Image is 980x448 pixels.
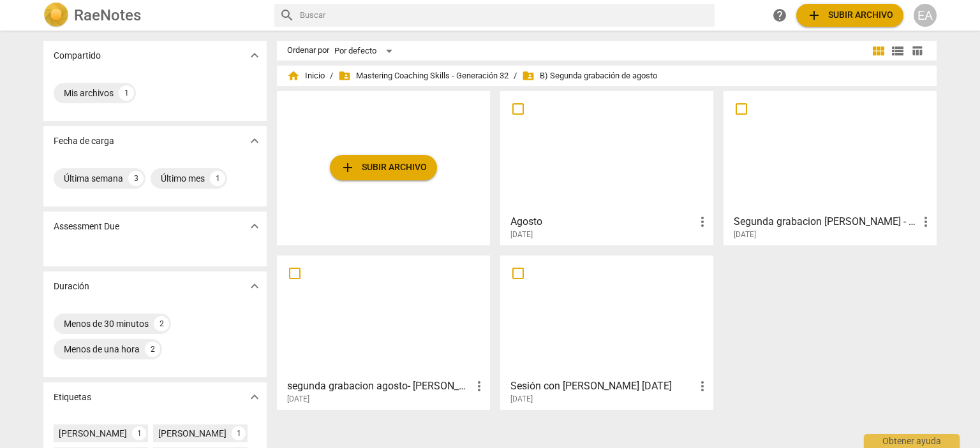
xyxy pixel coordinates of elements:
[145,342,160,357] div: 2
[471,379,487,394] span: more_vert
[505,260,709,404] a: Sesión con [PERSON_NAME] [DATE][DATE]
[869,41,888,61] button: Cuadrícula
[64,343,140,356] div: Menos de una hora
[59,427,127,440] div: [PERSON_NAME]
[695,379,710,394] span: more_vert
[154,316,169,331] div: 2
[281,260,486,404] a: segunda grabacion agosto- [PERSON_NAME][DATE]
[522,69,535,82] span: folder_shared
[54,280,89,293] p: Duración
[330,71,333,81] span: /
[245,387,264,407] button: Mostrar más
[907,41,926,61] button: Tabla
[768,4,791,27] a: Obtener ayuda
[158,427,226,440] div: [PERSON_NAME]
[64,317,149,330] div: Menos de 30 minutos
[300,5,709,25] input: Buscar
[64,87,114,99] div: Mis archivos
[247,133,262,148] span: expand_more
[728,96,932,240] a: Segunda grabacion [PERSON_NAME] - [PERSON_NAME][DATE]
[245,131,264,150] button: Mostrar más
[247,219,262,234] span: expand_more
[232,426,246,440] div: 1
[806,8,893,23] span: Subir archivo
[54,391,91,404] p: Etiquetas
[864,434,960,448] div: Obtener ayuda
[287,69,300,82] span: home
[796,4,903,27] button: Subir
[287,394,309,405] span: [DATE]
[510,214,695,229] h3: Agosto
[510,379,695,394] h3: Sesión con Ana MCS 21-08-25
[245,217,264,236] button: Mostrar más
[338,69,351,82] span: folder_shared
[210,171,225,186] div: 1
[54,220,119,233] p: Assessment Due
[74,6,141,24] h2: RaeNotes
[340,160,427,175] span: Subir archivo
[128,171,144,186] div: 3
[510,394,533,405] span: [DATE]
[871,43,886,59] span: view_module
[340,160,355,175] span: add
[287,69,325,82] span: Inicio
[890,43,905,59] span: view_list
[247,389,262,405] span: expand_more
[279,8,295,23] span: search
[43,3,69,28] img: Logo
[734,229,756,240] span: [DATE]
[911,45,923,57] span: table_chart
[334,41,397,61] div: Por defecto
[245,277,264,296] button: Mostrar más
[734,214,918,229] h3: Segunda grabacion de Agosto - Johana Montoya
[522,69,657,82] span: B) Segunda grabación de agosto
[514,71,517,81] span: /
[64,172,123,185] div: Última semana
[119,85,134,101] div: 1
[161,172,205,185] div: Último mes
[54,134,114,148] p: Fecha de carga
[43,3,264,28] a: LogoRaeNotes
[338,69,509,82] span: Mastering Coaching Skills - Generación 32
[914,4,937,27] button: EA
[888,41,907,61] button: Lista
[772,8,787,23] span: help
[132,426,146,440] div: 1
[505,96,709,240] a: Agosto[DATE]
[287,46,329,55] div: Ordenar por
[510,229,533,240] span: [DATE]
[247,278,262,294] span: expand_more
[245,46,264,65] button: Mostrar más
[247,48,262,63] span: expand_more
[918,214,933,229] span: more_vert
[806,8,822,23] span: add
[695,214,710,229] span: more_vert
[330,155,437,180] button: Subir
[54,49,101,62] p: Compartido
[287,379,471,394] h3: segunda grabacion agosto- Victor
